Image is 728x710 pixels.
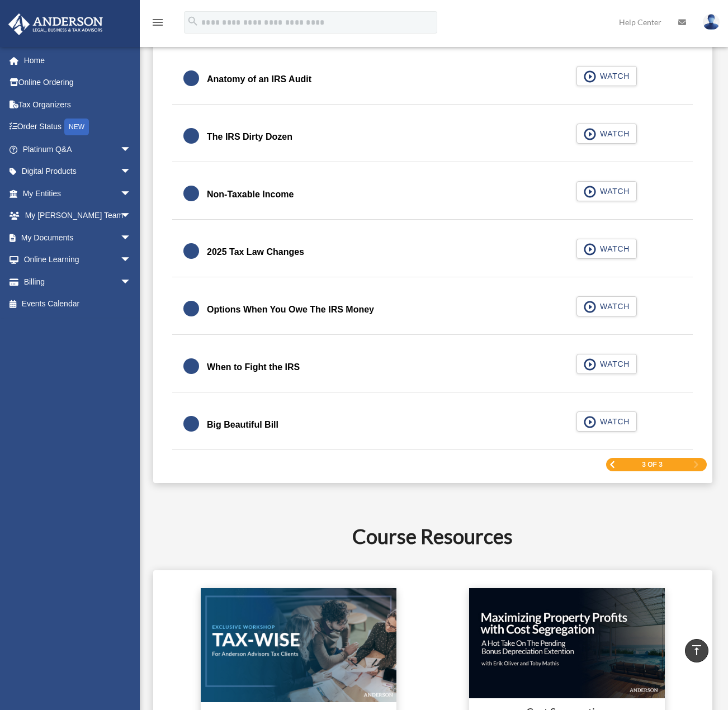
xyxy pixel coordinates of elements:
[597,128,630,139] span: WATCH
[183,124,682,150] a: The IRS Dirty Dozen WATCH
[597,243,630,254] span: WATCH
[8,205,148,227] a: My [PERSON_NAME] Teamarrow_drop_down
[183,239,682,266] a: 2025 Tax Law Changes WATCH
[469,588,665,698] img: cost-seg-update.jpg
[8,182,148,205] a: My Entitiesarrow_drop_down
[576,239,637,259] button: WATCH
[120,205,143,228] span: arrow_drop_down
[8,249,148,271] a: Online Learningarrow_drop_down
[685,639,708,662] a: vertical_align_top
[207,187,294,202] div: Non-Taxable Income
[597,186,630,197] span: WATCH
[183,354,682,381] a: When to Fight the IRS WATCH
[8,226,148,249] a: My Documentsarrow_drop_down
[120,182,143,205] span: arrow_drop_down
[120,271,143,294] span: arrow_drop_down
[207,72,311,87] div: Anatomy of an IRS Audit
[576,124,637,144] button: WATCH
[207,244,304,260] div: 2025 Tax Law Changes
[5,13,106,35] img: Anderson Advisors Platinum Portal
[207,359,300,375] div: When to Fight the IRS
[642,461,663,468] span: 3 of 3
[120,249,143,272] span: arrow_drop_down
[703,14,720,30] img: User Pic
[183,181,682,208] a: Non-Taxable Income WATCH
[151,20,164,29] a: menu
[207,129,292,145] div: The IRS Dirty Dozen
[576,181,637,201] button: WATCH
[597,416,630,427] span: WATCH
[207,417,278,433] div: Big Beautiful Bill
[201,588,396,702] img: taxwise-replay.png
[207,302,374,318] div: Options When You Owe The IRS Money
[597,301,630,312] span: WATCH
[576,411,637,432] button: WATCH
[183,296,682,323] a: Options When You Owe The IRS Money WATCH
[8,138,148,160] a: Platinum Q&Aarrow_drop_down
[8,93,148,116] a: Tax Organizers
[183,66,682,93] a: Anatomy of an IRS Audit WATCH
[576,66,637,86] button: WATCH
[597,358,630,370] span: WATCH
[183,411,682,438] a: Big Beautiful Bill WATCH
[64,119,89,135] div: NEW
[8,160,148,183] a: Digital Productsarrow_drop_down
[120,226,143,249] span: arrow_drop_down
[187,15,199,27] i: search
[158,522,707,550] h2: Course Resources
[8,271,148,293] a: Billingarrow_drop_down
[609,461,616,468] a: Previous Page
[597,70,630,82] span: WATCH
[120,160,143,183] span: arrow_drop_down
[576,296,637,316] button: WATCH
[120,138,143,161] span: arrow_drop_down
[151,16,164,29] i: menu
[8,72,148,94] a: Online Ordering
[8,49,148,72] a: Home
[576,354,637,374] button: WATCH
[8,116,148,139] a: Order StatusNEW
[690,643,703,657] i: vertical_align_top
[8,293,148,315] a: Events Calendar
